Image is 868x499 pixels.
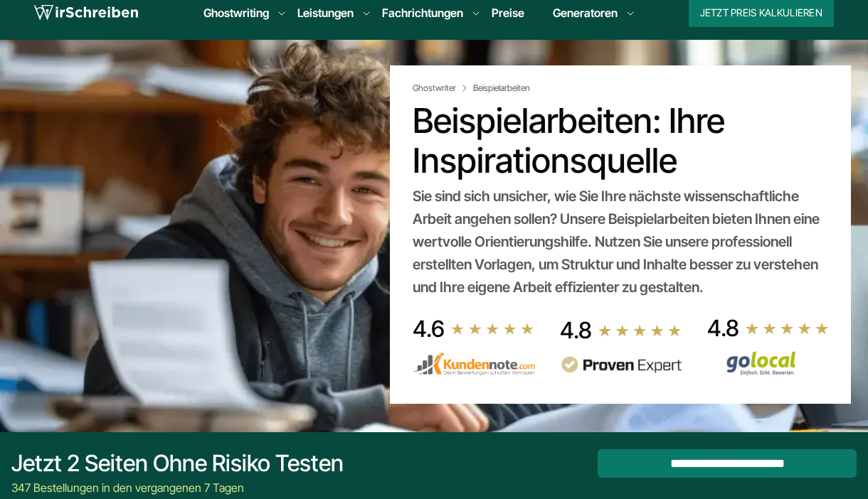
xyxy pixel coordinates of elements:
[560,316,592,345] div: 4.8
[560,356,682,374] img: provenexpert reviews
[413,101,828,181] h1: Beispielarbeiten: Ihre Inspirationsquelle
[553,4,618,21] a: Generatoren
[382,4,463,21] a: Fachrichtungen
[203,4,269,21] a: Ghostwriting
[473,82,529,94] span: Beispielarbeiten
[297,4,354,21] a: Leistungen
[413,82,470,94] a: Ghostwriter
[413,185,828,299] div: Sie sind sich unsicher, wie Sie Ihre nächste wissenschaftliche Arbeit angehen sollen? Unsere Beis...
[11,449,344,478] div: Jetzt 2 Seiten ohne Risiko testen
[450,322,535,336] img: stars
[34,2,138,23] img: logo wirschreiben
[413,315,445,343] div: 4.6
[413,352,535,376] img: kundennote
[492,6,524,20] a: Preise
[598,323,682,338] img: stars
[707,350,830,376] img: Wirschreiben Bewertungen
[11,479,344,496] div: 347 Bestellungen in den vergangenen 7 Tagen
[745,321,830,336] img: stars
[707,314,739,343] div: 4.8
